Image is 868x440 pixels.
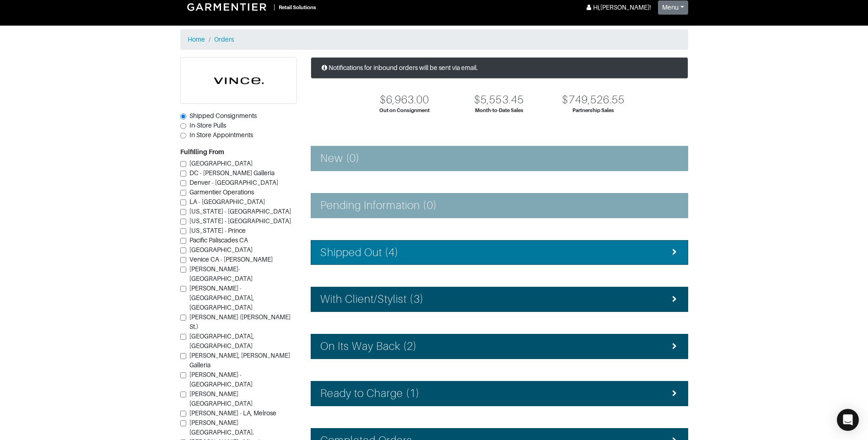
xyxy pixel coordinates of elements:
[180,257,186,263] input: Venice CA - [PERSON_NAME]
[572,107,614,114] div: Partnership Sales
[320,152,360,165] h4: New (0)
[189,198,265,205] span: LA - [GEOGRAPHIC_DATA]
[180,353,186,359] input: [PERSON_NAME], [PERSON_NAME] Galleria
[320,246,399,259] h4: Shipped Out (4)
[180,286,186,292] input: [PERSON_NAME] - [GEOGRAPHIC_DATA], [GEOGRAPHIC_DATA]
[189,179,278,186] span: Denver - [GEOGRAPHIC_DATA]
[189,313,291,330] span: [PERSON_NAME] ([PERSON_NAME] St.)
[180,171,186,177] input: DC - [PERSON_NAME] Galleria
[320,199,437,212] h4: Pending Information (0)
[320,293,424,306] h4: With Client/Stylist (3)
[189,227,246,234] span: [US_STATE] - Prince
[189,419,254,436] span: [PERSON_NAME][GEOGRAPHIC_DATA].
[180,238,186,244] input: Pacific Paliscades CA
[274,2,275,12] div: |
[320,387,420,400] h4: Ready to Charge (1)
[189,409,276,417] span: [PERSON_NAME] - LA, Melrose
[188,36,205,43] a: Home
[180,247,186,253] input: [GEOGRAPHIC_DATA]
[189,371,253,388] span: [PERSON_NAME] - [GEOGRAPHIC_DATA]
[189,122,226,129] span: In-Store Pulls
[189,284,254,311] span: [PERSON_NAME] - [GEOGRAPHIC_DATA], [GEOGRAPHIC_DATA]
[180,209,186,215] input: [US_STATE] - [GEOGRAPHIC_DATA]
[180,219,186,225] input: [US_STATE] - [GEOGRAPHIC_DATA]
[189,169,275,177] span: DC - [PERSON_NAME] Galleria
[181,58,297,103] img: cyAkLTq7csKWtL9WARqkkVaF.png
[180,147,224,157] label: Fulfilling From
[837,409,859,431] div: Open Intercom Messenger
[180,392,186,397] input: [PERSON_NAME][GEOGRAPHIC_DATA]
[180,334,186,340] input: [GEOGRAPHIC_DATA], [GEOGRAPHIC_DATA]
[189,188,254,196] span: Garmentier Operations
[180,133,186,139] input: In Store Appointments
[279,5,316,10] small: Retail Solutions
[180,267,186,273] input: [PERSON_NAME]-[GEOGRAPHIC_DATA]
[585,3,651,12] div: Hi, [PERSON_NAME] !
[180,315,186,321] input: [PERSON_NAME] ([PERSON_NAME] St.)
[562,93,625,107] div: $749,526.55
[180,180,186,186] input: Denver - [GEOGRAPHIC_DATA]
[311,57,688,79] div: Notifications for inbound orders will be sent via email.
[189,236,248,244] span: Pacific Paliscades CA
[214,36,234,43] a: Orders
[189,333,254,349] span: [GEOGRAPHIC_DATA], [GEOGRAPHIC_DATA]
[189,217,291,225] span: [US_STATE] - [GEOGRAPHIC_DATA]
[180,123,186,129] input: In-Store Pulls
[180,161,186,167] input: [GEOGRAPHIC_DATA]
[189,265,253,282] span: [PERSON_NAME]-[GEOGRAPHIC_DATA]
[180,228,186,234] input: [US_STATE] - Prince
[180,113,186,119] input: Shipped Consignments
[180,199,186,205] input: LA - [GEOGRAPHIC_DATA]
[180,190,186,196] input: Garmentier Operations
[320,340,417,353] h4: On Its Way Back (2)
[180,420,186,426] input: [PERSON_NAME][GEOGRAPHIC_DATA].
[189,208,291,215] span: [US_STATE] - [GEOGRAPHIC_DATA]
[475,107,523,114] div: Month-to-Date Sales
[189,160,253,167] span: [GEOGRAPHIC_DATA]
[189,246,253,253] span: [GEOGRAPHIC_DATA]
[180,411,186,417] input: [PERSON_NAME] - LA, Melrose
[189,112,257,119] span: Shipped Consignments
[658,0,688,15] button: Menu
[189,390,253,407] span: [PERSON_NAME][GEOGRAPHIC_DATA]
[189,131,253,139] span: In Store Appointments
[380,93,429,107] div: $6,963.00
[180,29,688,50] nav: breadcrumb
[474,93,523,107] div: $5,553.45
[180,372,186,378] input: [PERSON_NAME] - [GEOGRAPHIC_DATA]
[189,256,273,263] span: Venice CA - [PERSON_NAME]
[189,352,290,369] span: [PERSON_NAME], [PERSON_NAME] Galleria
[379,107,430,114] div: Out on Consignment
